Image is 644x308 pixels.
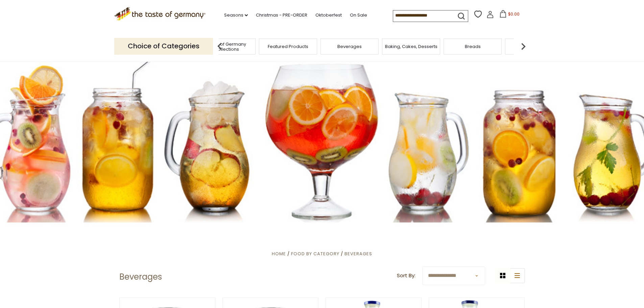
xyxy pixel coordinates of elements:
a: Beverages [344,251,372,257]
a: Food By Category [291,251,339,257]
img: next arrow [517,40,530,53]
a: Christmas - PRE-ORDER [256,11,307,19]
a: Featured Products [268,44,308,49]
a: Oktoberfest [315,11,342,19]
a: Home [272,251,286,257]
a: Taste of Germany Collections [199,42,254,52]
a: Breads [465,44,481,49]
label: Sort By: [397,271,415,280]
h1: Beverages [119,272,162,282]
a: On Sale [350,11,367,19]
img: previous arrow [213,40,226,53]
a: Baking, Cakes, Desserts [385,44,437,49]
a: Seasons [224,11,248,19]
a: Beverages [337,44,362,49]
span: $0.00 [508,11,520,17]
button: $0.00 [495,10,524,20]
p: Choice of Categories [114,38,213,54]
